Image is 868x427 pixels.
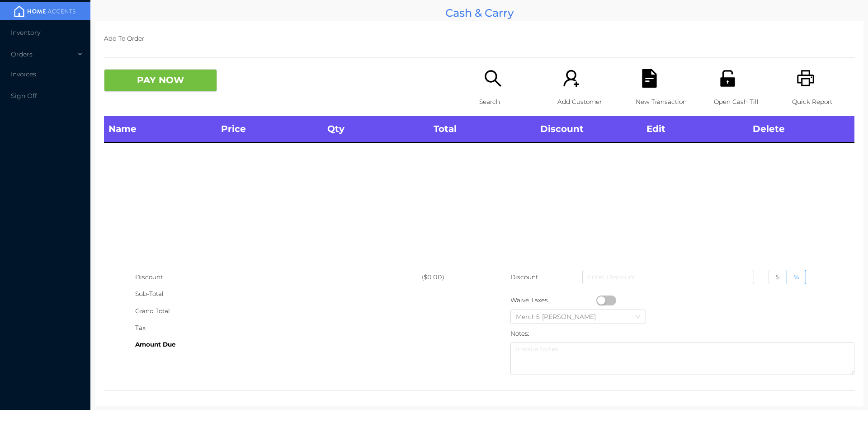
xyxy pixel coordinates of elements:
[135,319,422,336] div: Tax
[422,269,479,286] div: ($0.00)
[11,5,79,18] img: mainBanner
[11,70,36,78] span: Invoices
[104,30,854,47] p: Add To Order
[792,94,854,110] p: Quick Report
[135,336,422,353] div: Amount Due
[714,94,776,110] p: Open Cash Till
[797,69,815,88] i: icon: printer
[582,270,754,284] input: Enter Discount
[557,94,620,110] p: Add Customer
[11,92,37,100] span: Sign Off
[135,269,422,286] div: Discount
[135,303,422,319] div: Grand Total
[776,273,780,281] span: $
[536,116,642,142] th: Discount
[718,69,737,88] i: icon: unlock
[794,273,799,281] span: %
[510,269,539,286] p: Discount
[11,28,40,37] span: Inventory
[516,310,605,324] div: Merch5 Lawrence
[479,94,542,110] p: Search
[510,292,596,309] div: Waive Taxes
[135,286,422,302] div: Sub-Total
[104,116,217,142] th: Name
[510,330,529,337] label: Notes:
[748,116,854,142] th: Delete
[562,69,580,88] i: icon: user-add
[323,116,429,142] th: Qty
[635,314,641,320] i: icon: down
[484,69,502,88] i: icon: search
[429,116,535,142] th: Total
[217,116,323,142] th: Price
[104,69,217,92] button: PAY NOW
[642,116,748,142] th: Edit
[640,69,659,88] i: icon: file-text
[95,5,863,21] div: Cash & Carry
[636,94,698,110] p: New Transaction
